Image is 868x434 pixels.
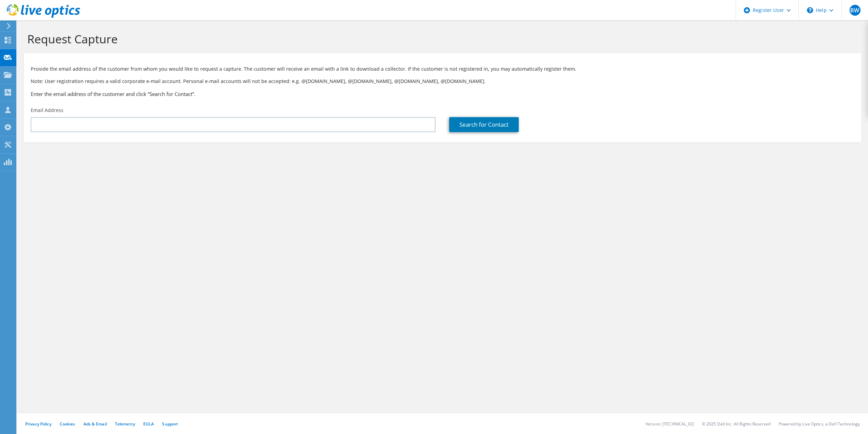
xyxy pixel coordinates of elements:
a: Telemetry [115,421,135,427]
a: Cookies [60,421,75,427]
a: Privacy Policy [25,421,52,427]
a: Search for Contact [449,117,519,132]
a: Ads & Email [84,421,107,427]
span: BW [850,5,860,16]
svg: \n [807,7,813,13]
p: Provide the email address of the customer from whom you would like to request a capture. The cust... [31,65,854,73]
li: © 2025 Dell Inc. All Rights Reserved [702,421,770,427]
a: EULA [143,421,154,427]
p: Note: User registration requires a valid corporate e-mail account. Personal e-mail accounts will ... [31,78,854,85]
h3: Enter the email address of the customer and click “Search for Contact”. [31,90,854,98]
h1: Request Capture [27,32,854,46]
a: Support [162,421,178,427]
li: Powered by Live Optics, a Dell Technology [779,421,860,427]
label: Email Address [31,107,63,114]
li: Version: [TECHNICAL_ID] [646,421,694,427]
